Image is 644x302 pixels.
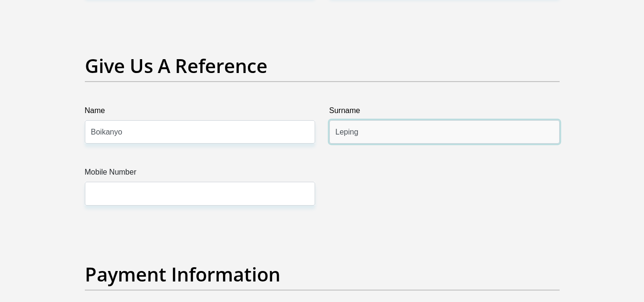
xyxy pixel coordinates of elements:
[329,120,560,144] input: Surname
[85,120,315,144] input: Name
[329,105,560,120] label: Surname
[85,167,315,182] label: Mobile Number
[85,182,315,205] input: Mobile Number
[85,263,560,286] h2: Payment Information
[85,54,560,77] h2: Give Us A Reference
[85,105,315,120] label: Name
